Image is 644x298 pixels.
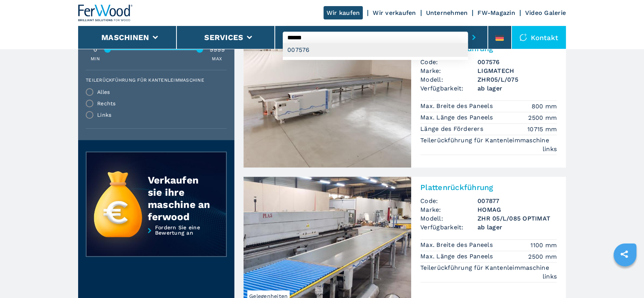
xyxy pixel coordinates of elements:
label: Teilerückführung für Kantenleimmaschine [86,78,222,82]
div: 9999 [208,47,227,53]
p: Max. Breite des Paneels [420,241,495,249]
h3: LIGMATECH [477,66,557,75]
img: Plattenrückführung LIGMATECH ZHR05/L/075 [244,38,411,168]
em: 2500 mm [528,113,557,122]
h3: ZHR05/L/075 [477,75,557,84]
div: Alles [97,89,110,95]
p: Max. Breite des Paneels [420,102,495,110]
div: Kontakt [512,26,566,49]
h3: ZHR 05/L/085 OPTIMAT [477,214,557,223]
span: ab lager [477,84,557,93]
em: links [543,272,557,281]
em: 800 mm [532,102,557,111]
span: Code: [420,197,477,205]
h3: 007576 [477,58,557,66]
div: 007576 [283,43,468,57]
span: Verfügbarkeit: [420,223,477,232]
p: Max. Länge des Paneels [420,252,495,261]
a: Video Galerie [525,9,566,16]
img: Kontakt [519,34,527,41]
a: Plattenrückführung LIGMATECH ZHR05/L/075PlattenrückführungCode:007576Marke:LIGMATECHModell:ZHR05/... [244,38,566,168]
span: Modell: [420,214,477,223]
span: Marke: [420,205,477,214]
span: Marke: [420,66,477,75]
a: Unternehmen [426,9,468,16]
iframe: Chat [612,264,638,292]
img: Ferwood [78,5,133,21]
p: Max. Länge des Paneels [420,113,495,122]
div: 0 [86,47,105,53]
span: Code: [420,58,477,66]
p: Teilerückführung für Kantenleimmaschine [420,136,551,145]
p: MAX [212,56,222,62]
div: Links [97,112,111,118]
em: 2500 mm [528,252,557,261]
em: 10715 mm [527,125,557,134]
a: Wir verkaufen [373,9,416,16]
div: Rechts [97,101,116,106]
span: Verfügbarkeit: [420,84,477,93]
p: Teilerückführung für Kantenleimmaschine [420,264,551,272]
h2: Plattenrückführung [420,183,557,192]
p: Länge des Förderers [420,125,485,133]
a: FW-Magazin [477,9,515,16]
a: Wir kaufen [324,6,363,19]
h3: 007877 [477,197,557,205]
span: ab lager [477,223,557,232]
button: submit-button [468,29,480,46]
button: Maschinen [101,33,149,42]
div: Verkaufen sie ihre maschine an ferwood [148,174,211,223]
h3: HOMAG [477,205,557,214]
p: MIN [91,56,100,62]
em: links [543,145,557,153]
button: Services [204,33,243,42]
a: sharethis [615,245,634,264]
span: Modell: [420,75,477,84]
a: Fordern Sie eine Bewertung an [86,225,227,257]
em: 1100 mm [530,241,557,250]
